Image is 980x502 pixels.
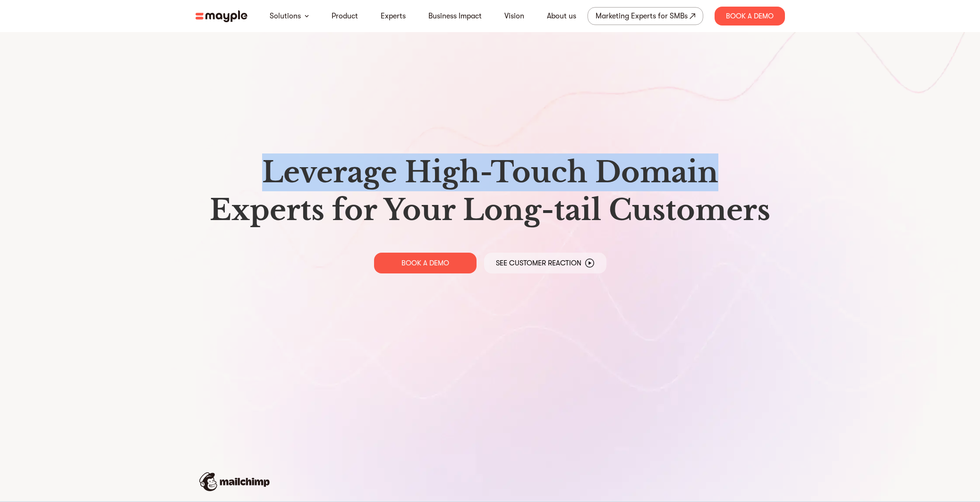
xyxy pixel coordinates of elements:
[374,253,477,273] a: BOOK A DEMO
[496,258,581,268] p: See Customer Reaction
[203,153,777,229] h1: Leverage High-Touch Domain Experts for Your Long-tail Customers
[401,258,449,268] p: BOOK A DEMO
[715,7,785,26] div: Book A Demo
[547,10,576,22] a: About us
[332,10,358,22] a: Product
[381,10,406,22] a: Experts
[933,457,980,502] iframe: Chat Widget
[596,9,688,23] div: Marketing Experts for SMBs
[270,10,301,22] a: Solutions
[199,472,270,491] img: mailchimp-logo
[504,10,524,22] a: Vision
[484,253,606,273] a: See Customer Reaction
[428,10,482,22] a: Business Impact
[588,7,703,25] a: Marketing Experts for SMBs
[196,10,247,22] img: mayple-logo
[305,15,309,17] img: arrow-down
